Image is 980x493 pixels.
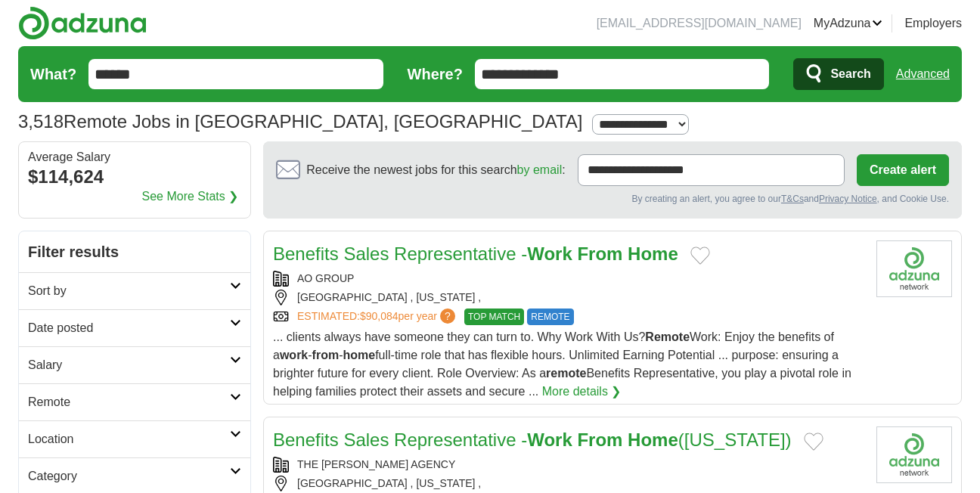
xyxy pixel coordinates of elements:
[142,188,239,206] a: See More Stats ❯
[360,310,399,322] span: $90,084
[408,63,463,85] label: Where?
[297,309,458,325] a: ESTIMATED:$90,084per year?
[527,429,572,450] strong: Work
[464,309,524,325] span: TOP MATCH
[19,309,250,346] a: Date posted
[273,290,864,305] div: [GEOGRAPHIC_DATA] , [US_STATE] ,
[28,319,230,337] h2: Date posted
[28,282,230,300] h2: Sort by
[896,59,950,89] a: Advanced
[273,243,678,264] a: Benefits Sales Representative -Work From Home
[546,367,586,380] strong: remote
[876,426,952,483] img: Company logo
[280,349,308,361] strong: work
[18,6,147,40] img: Adzuna logo
[904,14,962,33] a: Employers
[273,271,864,287] div: AO GROUP
[830,59,870,89] span: Search
[628,243,678,264] strong: Home
[857,154,949,186] button: Create alert
[306,161,565,179] span: Receive the newest jobs for this search :
[440,309,455,324] span: ?
[312,349,340,361] strong: from
[876,240,952,297] img: Company logo
[542,383,622,401] a: More details ❯
[28,163,241,191] div: $114,624
[343,349,375,361] strong: home
[690,246,710,265] button: Add to favorite jobs
[804,433,823,451] button: Add to favorite jobs
[273,330,851,398] span: ... clients always have someone they can turn to. Why Work With Us? Work: Enjoy the benefits of a...
[577,243,622,264] strong: From
[577,429,622,450] strong: From
[517,163,563,176] a: by email
[19,383,250,420] a: Remote
[527,243,572,264] strong: Work
[28,430,230,448] h2: Location
[18,108,64,135] span: 3,518
[28,356,230,374] h2: Salary
[527,309,573,325] span: REMOTE
[19,420,250,457] a: Location
[28,467,230,485] h2: Category
[273,457,864,473] div: THE [PERSON_NAME] AGENCY
[781,194,804,204] a: T&Cs
[19,272,250,309] a: Sort by
[19,346,250,383] a: Salary
[645,330,690,343] strong: Remote
[28,151,241,163] div: Average Salary
[19,231,250,272] h2: Filter results
[597,14,802,33] li: [EMAIL_ADDRESS][DOMAIN_NAME]
[30,63,76,85] label: What?
[814,14,883,33] a: MyAdzuna
[28,393,230,411] h2: Remote
[276,192,949,206] div: By creating an alert, you agree to our and , and Cookie Use.
[273,429,792,450] a: Benefits Sales Representative -Work From Home([US_STATE])
[18,111,582,132] h1: Remote Jobs in [GEOGRAPHIC_DATA], [GEOGRAPHIC_DATA]
[819,194,877,204] a: Privacy Notice
[273,476,864,491] div: [GEOGRAPHIC_DATA] , [US_STATE] ,
[793,58,883,90] button: Search
[628,429,678,450] strong: Home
